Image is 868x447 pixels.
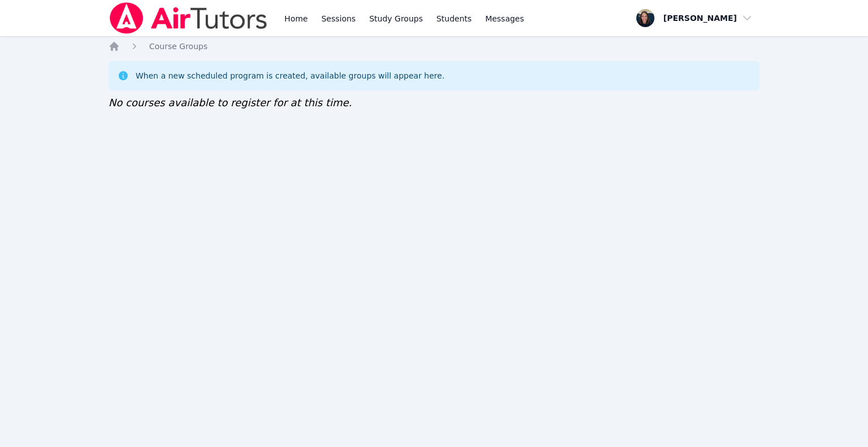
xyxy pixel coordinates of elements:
[108,97,352,109] span: No courses available to register for at this time.
[108,2,268,34] img: Air Tutors
[485,13,524,24] span: Messages
[149,41,207,52] a: Course Groups
[108,41,759,52] nav: Breadcrumb
[149,42,207,51] span: Course Groups
[136,70,445,81] div: When a new scheduled program is created, available groups will appear here.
